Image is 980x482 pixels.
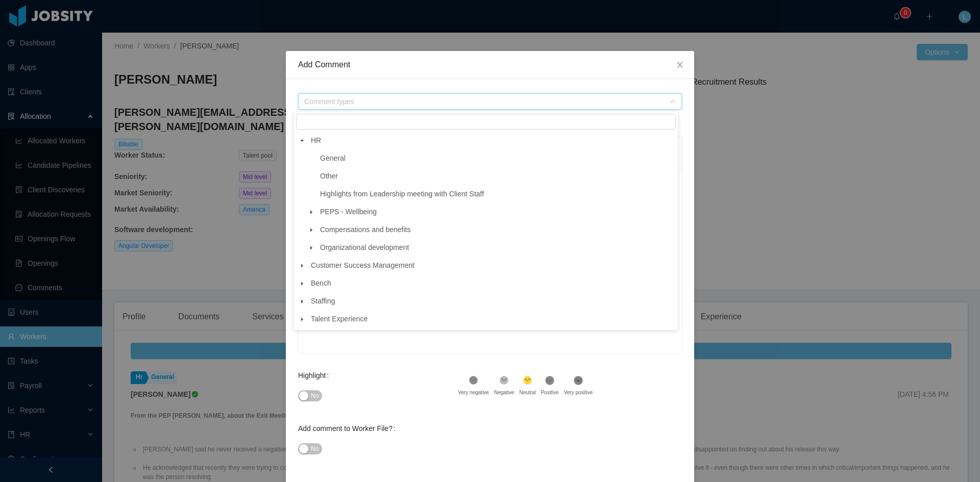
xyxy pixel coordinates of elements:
[298,59,682,70] div: Add Comment
[311,279,331,287] span: Bench
[296,114,676,130] input: filter select
[564,389,593,396] div: Very positive
[317,169,676,183] span: Other
[311,315,367,323] span: Talent Experience
[311,391,318,401] span: No
[298,390,322,401] button: Highlight
[519,389,535,396] div: Neutral
[300,317,305,322] i: icon: caret-down
[308,312,676,326] span: Talent Experience
[300,281,305,286] i: icon: caret-down
[320,208,377,216] span: PEPS - Wellbeing
[317,241,676,255] span: Organizational development
[317,205,676,219] span: PEPS - Wellbeing
[309,210,314,215] i: icon: caret-down
[300,138,305,143] i: icon: caret-down
[320,154,346,162] span: General
[320,190,484,198] span: Highlights from Leadership meeting with Client Staff
[320,172,338,180] span: Other
[298,371,333,379] label: Highlight
[308,134,676,147] span: HR
[311,136,321,144] span: HR
[298,443,322,454] button: Add comment to Worker File?
[317,151,676,165] span: General
[298,424,400,433] label: Add comment to Worker File?
[494,389,514,396] div: Negative
[308,259,676,272] span: Customer Success Management
[300,263,305,268] i: icon: caret-down
[317,187,676,201] span: Highlights from Leadership meeting with Client Staff
[309,227,314,233] i: icon: caret-down
[458,389,489,396] div: Very negative
[541,389,559,396] div: Positive
[317,223,676,237] span: Compensations and benefits
[309,245,314,250] i: icon: caret-down
[308,276,676,290] span: Bench
[304,96,665,107] span: Comment types
[308,294,676,308] span: Staffing
[666,51,694,80] button: Close
[320,225,410,234] span: Compensations and benefits
[311,297,335,305] span: Staffing
[670,98,676,106] i: icon: down
[300,299,305,304] i: icon: caret-down
[320,243,409,251] span: Organizational development
[676,61,684,69] i: icon: close
[311,444,318,454] span: No
[311,261,414,269] span: Customer Success Management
